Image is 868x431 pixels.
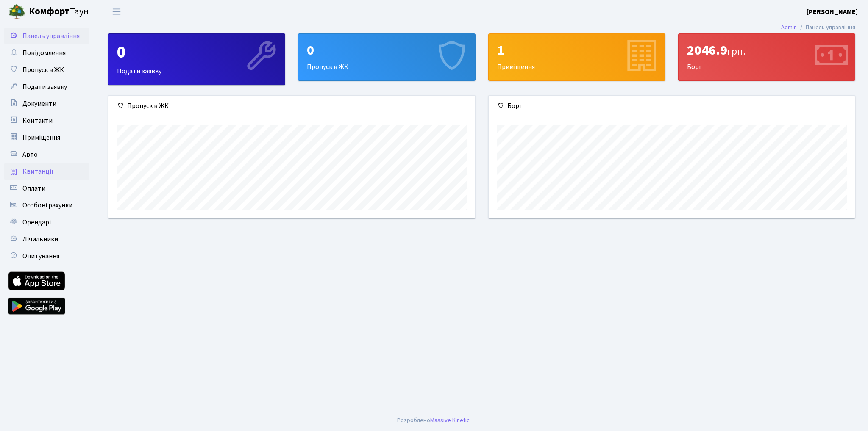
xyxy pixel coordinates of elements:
[4,28,89,44] a: Панель управління
[397,416,471,425] div: Розроблено .
[727,44,746,59] span: грн.
[4,112,89,129] a: Контакти
[22,167,53,176] span: Квитанції
[22,201,72,210] span: Особові рахунки
[22,116,53,125] span: Контакти
[29,5,70,18] b: Комфорт
[781,23,797,32] a: Admin
[807,7,858,17] b: [PERSON_NAME]
[298,33,475,81] a: 0Пропуск в ЖК
[4,197,89,214] a: Особові рахунки
[22,133,60,142] span: Приміщення
[108,34,285,85] div: Подати заявку
[4,180,89,197] a: Оплати
[4,129,89,146] a: Приміщення
[8,3,25,20] img: logo.png
[687,42,846,58] div: 2046.9
[679,34,855,80] div: Борг
[4,231,89,248] a: Лічильники
[22,31,80,41] span: Панель управління
[4,78,89,95] a: Подати заявку
[22,82,67,91] span: Подати заявку
[22,251,59,261] span: Опитування
[22,184,45,193] span: Оплати
[4,146,89,163] a: Авто
[22,235,58,244] span: Лічильники
[797,23,855,32] li: Панель управління
[489,96,855,116] div: Борг
[22,65,64,75] span: Пропуск в ЖК
[497,42,657,58] div: 1
[807,7,858,17] a: [PERSON_NAME]
[298,34,475,80] div: Пропуск в ЖК
[307,42,466,58] div: 0
[4,214,89,231] a: Орендарі
[22,150,38,159] span: Авто
[488,33,665,81] a: 1Приміщення
[29,5,89,19] span: Таун
[22,48,66,58] span: Повідомлення
[22,99,56,108] span: Документи
[108,33,285,85] a: 0Подати заявку
[430,416,470,425] a: Massive Kinetic
[22,218,51,227] span: Орендарі
[4,95,89,112] a: Документи
[489,34,665,80] div: Приміщення
[4,248,89,265] a: Опитування
[117,42,276,63] div: 0
[4,44,89,61] a: Повідомлення
[108,96,475,116] div: Пропуск в ЖК
[106,5,127,19] button: Переключити навігацію
[4,163,89,180] a: Квитанції
[4,61,89,78] a: Пропуск в ЖК
[768,19,868,36] nav: breadcrumb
